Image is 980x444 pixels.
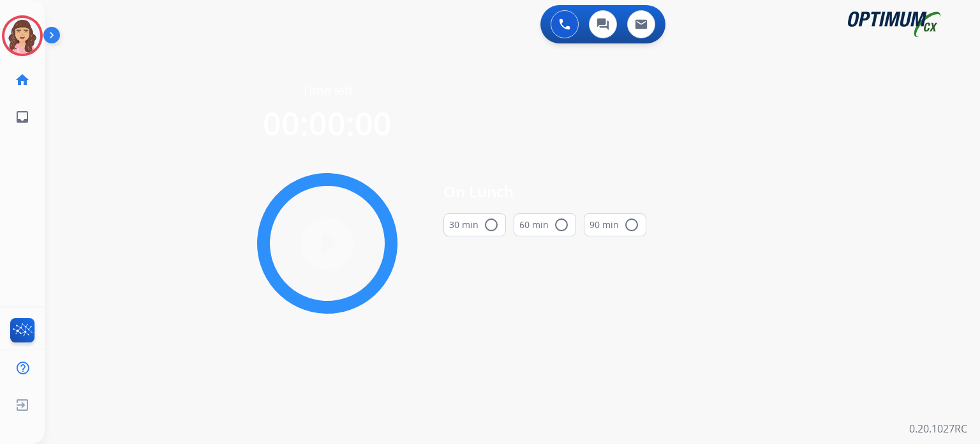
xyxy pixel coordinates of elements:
p: 0.20.1027RC [909,421,967,436]
span: On Lunch [443,180,646,203]
span: 00:00:00 [263,102,392,145]
button: 60 min [514,213,576,236]
mat-icon: inbox [15,109,30,125]
mat-icon: radio_button_unchecked [554,217,569,233]
mat-icon: radio_button_unchecked [624,217,639,233]
button: 30 min [443,213,506,236]
button: 90 min [584,213,646,236]
img: avatar [4,18,40,54]
span: Time left [302,82,353,100]
mat-icon: home [15,72,30,88]
mat-icon: radio_button_unchecked [484,217,499,233]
